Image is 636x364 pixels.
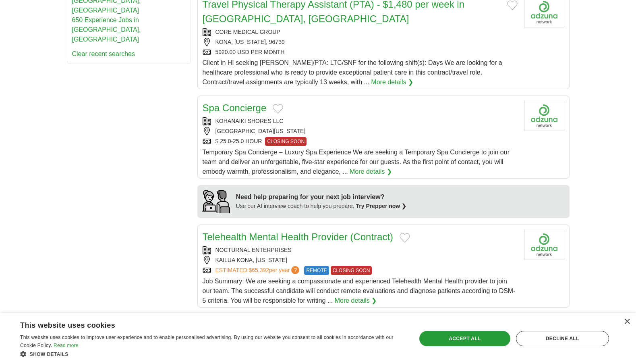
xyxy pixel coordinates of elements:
div: Close [624,319,630,325]
span: Job Summary: We are seeking a compassionate and experienced Telehealth Mental Health provider to ... [203,278,516,304]
a: 650 Experience Jobs in [GEOGRAPHIC_DATA], [GEOGRAPHIC_DATA] [72,17,141,43]
a: Clear recent searches [72,50,135,57]
button: Add to favorite jobs [507,0,518,10]
div: Need help preparing for your next job interview? [236,192,407,202]
span: ? [291,266,299,274]
a: More details ❯ [335,296,377,306]
div: KAILUA KONA, [US_STATE] [203,256,518,264]
span: CLOSING SOON [331,266,372,275]
a: Try Prepper now ❯ [356,203,407,209]
div: This website uses cookies [20,318,385,330]
a: Telehealth Mental Health Provider (Contract) [203,231,394,242]
div: $ 25.0-25.0 HOUR [203,137,518,146]
img: Company logo [524,101,564,131]
span: Temporary Spa Concierge – Luxury Spa Experience We are seeking a Temporary Spa Concierge to join ... [203,149,510,175]
div: KOHANAIKI SHORES LLC [203,117,518,125]
a: More details ❯ [371,77,413,87]
div: [GEOGRAPHIC_DATA][US_STATE] [203,127,518,135]
div: Use our AI interview coach to help you prepare. [236,202,407,210]
span: REMOTE [304,266,329,275]
div: Decline all [516,331,609,346]
a: More details ❯ [350,167,392,177]
span: This website uses cookies to improve user experience and to enable personalised advertising. By u... [20,335,394,348]
div: 5920.00 USD PER MONTH [203,48,518,56]
span: Client in HI seeking [PERSON_NAME]/PTA: LTC/SNF for the following shift(s): Days We are looking f... [203,59,502,85]
img: Company logo [524,230,564,260]
div: Accept all [419,331,510,346]
a: Spa Concierge [203,102,267,113]
span: CLOSING SOON [265,137,307,146]
button: Add to favorite jobs [273,104,283,114]
span: Show details [30,352,68,357]
div: KONA, [US_STATE], 96739 [203,38,518,46]
a: Read more, opens a new window [54,343,79,348]
div: Show details [20,350,405,358]
a: ESTIMATED:$65,392per year? [215,266,301,275]
button: Add to favorite jobs [400,233,410,243]
div: CORE MEDICAL GROUP [203,28,518,36]
span: $65,392 [249,267,269,273]
div: NOCTURNAL ENTERPRISES [203,246,518,254]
